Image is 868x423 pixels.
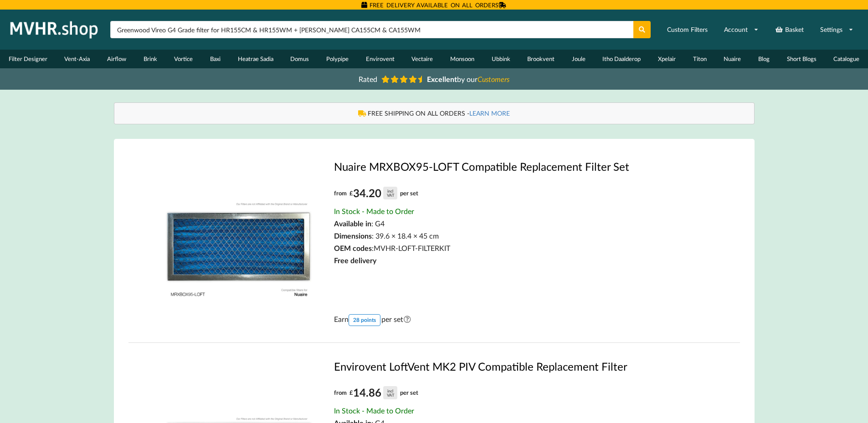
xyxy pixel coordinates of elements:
a: Xpelair [649,50,684,68]
span: Available in [334,219,371,228]
i: Customers [478,75,509,83]
a: Brookvent [519,50,563,68]
div: Free delivery [334,256,712,265]
a: Account [718,21,765,38]
div: FREE SHIPPING ON ALL ORDERS - [123,109,745,118]
span: Dimensions [334,231,372,240]
a: Ubbink [483,50,519,68]
a: Basket [769,21,810,38]
a: Heatrae Sadia [229,50,282,68]
a: Nuaire MRXBOX95-LOFT Compatible Replacement Filter Set [334,160,712,173]
span: Earn per set [334,314,413,326]
a: Settings [814,21,859,38]
span: by our [427,75,509,83]
a: Envirovent [357,50,403,68]
a: Polypipe [318,50,357,68]
a: Blog [750,50,778,68]
a: Airflow [98,50,135,68]
span: per set [400,189,418,197]
a: Vortice [166,50,202,68]
div: : G4 [334,219,712,228]
div: : 39.6 × 18.4 × 45 cm [334,231,712,240]
div: incl [387,189,393,193]
a: Titon [684,50,715,68]
a: Brink [135,50,166,68]
img: mvhr.shop.png [6,18,102,41]
div: 28 points [349,314,380,326]
a: Joule [563,50,594,68]
span: £ [349,386,353,400]
span: per set [400,389,418,396]
img: Nuaire_MRXBOX95-LOFT.jpg [157,160,321,324]
span: from [334,389,347,396]
div: 34.20 [349,186,397,200]
a: Domus [282,50,318,68]
div: In Stock - Made to Order [334,406,712,415]
a: Nuaire [715,50,750,68]
a: LEARN MORE [469,109,510,117]
a: Itho Daalderop [594,50,650,68]
input: Search product name or part number... [110,21,633,38]
span: Rated [359,75,377,83]
a: Short Blogs [778,50,825,68]
a: Envirovent LoftVent MK2 PIV Compatible Replacement Filter [334,360,712,373]
span: OEM codes [334,244,372,252]
a: Baxi [201,50,229,68]
a: Vent-Axia [56,50,99,68]
a: Vectaire [403,50,442,68]
span: MVHR-LOFT-FILTERKIT [374,244,450,252]
div: incl [387,389,393,393]
b: Excellent [427,75,457,83]
a: Rated Excellentby ourCustomers [352,71,516,87]
a: Monsoon [442,50,483,68]
div: 14.86 [349,386,397,400]
a: Custom Filters [661,21,714,38]
div: In Stock - Made to Order [334,207,712,215]
a: Catalogue [825,50,868,68]
div: VAT [387,193,394,197]
div: VAT [387,393,394,397]
span: £ [349,186,353,200]
div: : [334,244,712,252]
span: from [334,189,347,197]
